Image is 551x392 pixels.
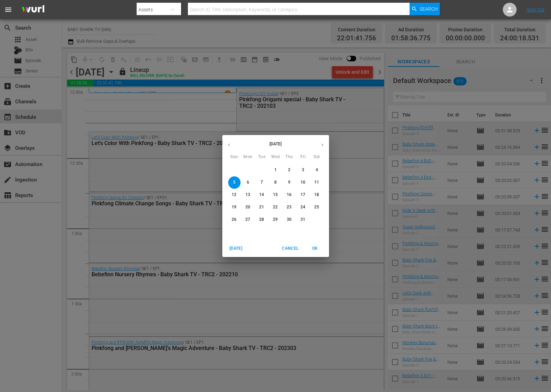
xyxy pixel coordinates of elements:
[297,154,309,161] span: Fri
[311,154,323,161] span: Sat
[282,245,298,252] span: Cancel
[287,204,292,210] p: 23
[273,204,278,210] p: 22
[297,189,309,201] button: 17
[300,204,305,210] p: 24
[288,179,290,185] p: 9
[233,179,235,185] p: 5
[311,189,323,201] button: 18
[300,179,305,185] p: 10
[300,217,305,223] p: 31
[232,204,236,210] p: 19
[261,179,263,185] p: 7
[228,214,241,226] button: 26
[283,176,296,189] button: 9
[269,164,282,176] button: 1
[17,2,50,18] img: ans4CAIJ8jUAAAAAAAAAAAAAAAAAAAAAAAAgQb4GAAAAAAAAAAAAAAAAAAAAAAAAJMjXAAAAAAAAAAAAAAAAAAAAAAAAgAT5G...
[4,6,12,14] span: menu
[259,204,264,210] p: 21
[283,164,296,176] button: 2
[259,217,264,223] p: 28
[316,167,318,173] p: 4
[287,192,292,198] p: 16
[269,189,282,201] button: 15
[242,201,254,214] button: 20
[256,154,268,161] span: Tue
[256,214,268,226] button: 28
[304,243,326,254] button: OK
[314,179,319,185] p: 11
[256,189,268,201] button: 14
[245,204,250,210] p: 20
[269,201,282,214] button: 22
[228,154,241,161] span: Sun
[228,189,241,201] button: 12
[259,192,264,198] p: 14
[232,217,236,223] p: 26
[236,141,316,147] p: [DATE]
[297,176,309,189] button: 10
[228,176,241,189] button: 5
[311,201,323,214] button: 25
[269,214,282,226] button: 29
[245,192,250,198] p: 13
[274,179,277,185] p: 8
[314,192,319,198] p: 18
[228,201,241,214] button: 19
[288,167,290,173] p: 2
[420,3,438,15] span: Search
[273,217,278,223] p: 29
[274,167,277,173] p: 1
[283,154,296,161] span: Thu
[242,154,254,161] span: Mon
[256,176,268,189] button: 7
[242,176,254,189] button: 6
[273,192,278,198] p: 15
[311,164,323,176] button: 4
[287,217,292,223] p: 30
[247,179,249,185] p: 6
[314,204,319,210] p: 25
[302,167,304,173] p: 3
[269,154,282,161] span: Wed
[283,214,296,226] button: 30
[279,243,301,254] button: Cancel
[283,189,296,201] button: 16
[225,243,247,254] button: [DATE]
[297,201,309,214] button: 24
[297,214,309,226] button: 31
[232,192,236,198] p: 12
[311,176,323,189] button: 11
[527,7,544,12] a: Sign Out
[307,245,324,252] span: OK
[283,201,296,214] button: 23
[228,245,244,252] span: [DATE]
[242,214,254,226] button: 27
[242,189,254,201] button: 13
[256,201,268,214] button: 21
[300,192,305,198] p: 17
[269,176,282,189] button: 8
[297,164,309,176] button: 3
[245,217,250,223] p: 27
